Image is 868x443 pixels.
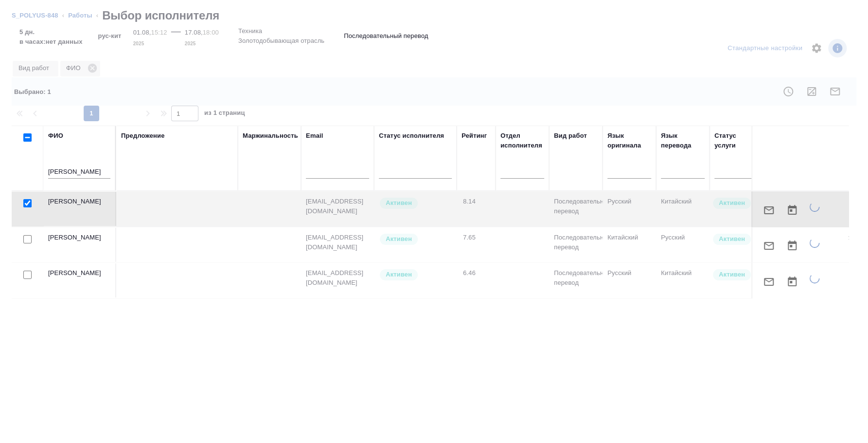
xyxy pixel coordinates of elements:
div: Статус исполнителя [379,131,444,141]
td: [PERSON_NAME] [43,228,116,262]
div: Статус услуги [714,131,758,150]
button: Открыть календарь загрузки [780,270,804,294]
div: Предложение [121,131,165,141]
div: Вид работ [554,131,587,141]
div: Язык перевода [661,131,705,150]
input: Выбери исполнителей, чтобы отправить приглашение на работу [23,271,32,279]
div: ФИО [48,131,63,141]
td: [PERSON_NAME] [43,263,116,297]
td: [PERSON_NAME] [43,192,116,226]
div: Маржинальность [243,131,298,141]
div: Отдел исполнителя [500,131,544,150]
button: Отправить предложение о работе [757,270,780,294]
button: Отправить предложение о работе [757,199,780,222]
p: Последовательный перевод [344,31,428,41]
div: Email [306,131,323,141]
button: Открыть календарь загрузки [780,199,804,222]
button: Отправить предложение о работе [757,234,780,258]
input: Выбери исполнителей, чтобы отправить приглашение на работу [23,235,32,243]
div: Язык оригинала [607,131,651,150]
div: Рейтинг [461,131,487,141]
button: Открыть календарь загрузки [780,234,804,258]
